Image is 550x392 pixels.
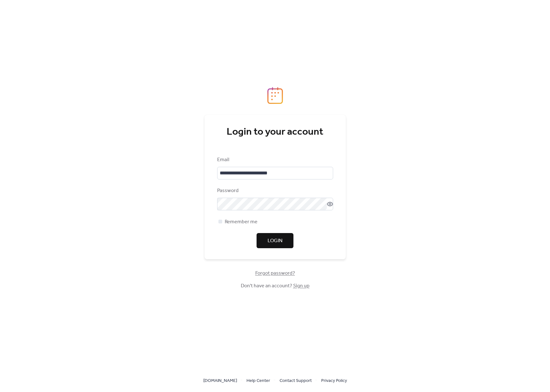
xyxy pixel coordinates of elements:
[255,270,295,277] span: Forgot password?
[203,377,237,385] span: [DOMAIN_NAME]
[321,377,347,384] a: Privacy Policy
[217,156,332,164] div: Email
[268,237,282,245] span: Login
[321,377,347,385] span: Privacy Policy
[217,187,332,195] div: Password
[267,87,283,104] img: logo
[246,377,270,385] span: Help Center
[257,233,293,248] button: Login
[280,377,312,384] a: Contact Support
[225,218,258,226] span: Remember me
[255,272,295,275] a: Forgot password?
[280,377,312,385] span: Contact Support
[246,377,270,384] a: Help Center
[293,281,310,291] a: Sign up
[203,377,237,384] a: [DOMAIN_NAME]
[241,282,310,290] span: Don't have an account?
[217,126,333,138] div: Login to your account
